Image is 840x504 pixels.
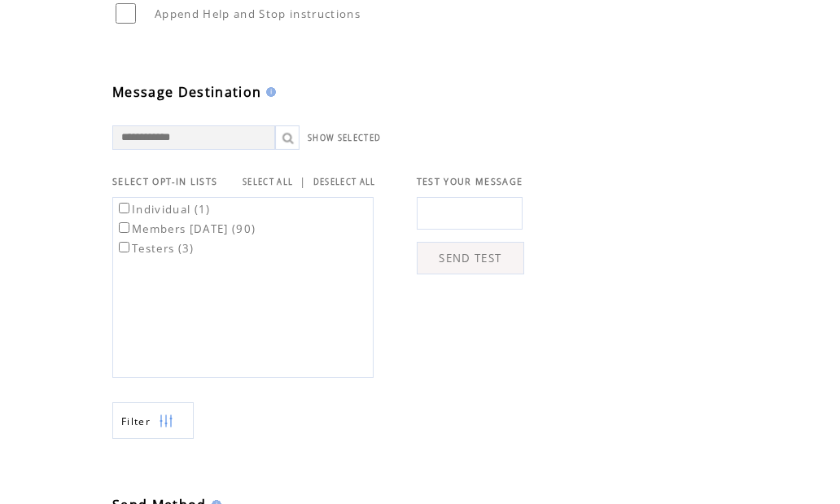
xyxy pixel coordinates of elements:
a: SHOW SELECTED [308,133,381,143]
input: Testers (3) [119,242,129,252]
img: filters.png [159,403,173,440]
input: Individual (1) [119,203,129,213]
label: Individual (1) [116,202,211,217]
label: Testers (3) [116,241,195,256]
label: Members [DATE] (90) [116,221,256,236]
span: | [300,174,306,189]
span: Show filters [121,414,151,428]
input: Members [DATE] (90) [119,222,129,233]
a: SELECT ALL [243,177,293,187]
a: SEND TEST [417,242,524,274]
a: DESELECT ALL [313,177,376,187]
span: SELECT OPT-IN LISTS [112,176,217,187]
img: help.gif [261,87,276,97]
span: Append Help and Stop instructions [155,7,361,21]
span: TEST YOUR MESSAGE [417,176,523,187]
a: Filter [112,402,194,439]
span: Message Destination [112,83,261,101]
